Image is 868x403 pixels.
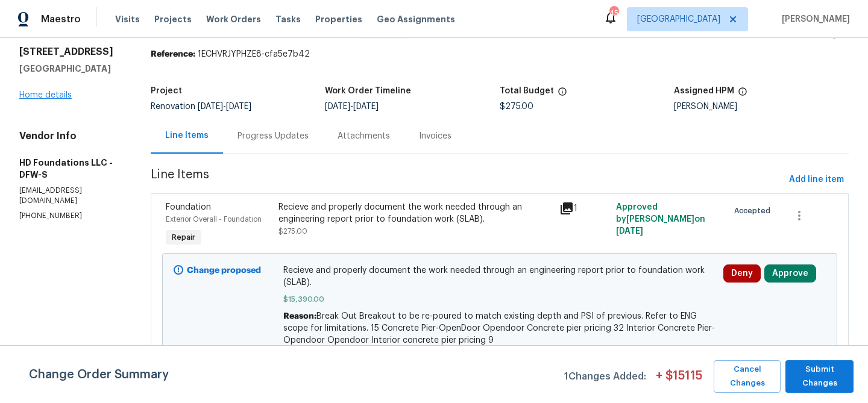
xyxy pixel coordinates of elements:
span: Add line item [789,172,844,187]
div: 1 [559,201,608,216]
span: Reason: [283,312,316,320]
h5: Project [151,87,182,95]
button: Submit Changes [785,360,854,393]
h5: [GEOGRAPHIC_DATA] [19,63,122,75]
span: Submit Changes [791,363,848,390]
span: Change Order Summary [29,360,169,393]
span: [DATE] [616,227,643,236]
span: [DATE] [198,102,223,111]
span: Work Orders [206,13,261,25]
p: [PHONE_NUMBER] [19,211,122,221]
div: 45 [609,7,618,19]
span: Geo Assignments [377,13,455,25]
span: + $ 15115 [656,370,702,393]
button: Add line item [784,169,849,191]
a: Home details [19,91,72,99]
button: Approve [764,264,816,283]
span: Accepted [734,205,775,217]
b: Reference: [151,50,195,58]
h4: Vendor Info [19,130,122,142]
span: Properties [315,13,362,25]
b: Change proposed [187,266,261,275]
div: Progress Updates [237,130,309,142]
span: The total cost of line items that have been proposed by Opendoor. This sum includes line items th... [558,87,567,102]
p: [EMAIL_ADDRESS][DOMAIN_NAME] [19,186,122,206]
h5: HD Foundations LLC - DFW-S [19,157,122,181]
span: 1 Changes Added: [564,365,646,393]
span: - [198,102,251,111]
div: Invoices [419,130,451,142]
span: $15,390.00 [283,293,715,305]
span: [GEOGRAPHIC_DATA] [637,13,720,25]
span: - [325,102,379,111]
span: Recieve and properly document the work needed through an engineering report prior to foundation w... [283,264,715,289]
span: $275.00 [278,228,307,235]
span: [PERSON_NAME] [777,13,850,25]
h2: [STREET_ADDRESS] [19,46,122,58]
div: 1ECHVRJYPHZE8-cfa5e7b42 [151,48,849,60]
span: Repair [167,231,200,243]
span: Renovation [151,102,251,111]
div: Attachments [338,130,390,142]
span: [DATE] [353,102,379,111]
span: $275.00 [500,102,533,111]
span: Tasks [275,15,301,23]
span: [DATE] [325,102,350,111]
div: Line Items [165,130,209,142]
h5: Assigned HPM [674,87,734,95]
div: Recieve and properly document the work needed through an engineering report prior to foundation w... [278,201,553,225]
span: Cancel Changes [720,363,775,390]
h5: Total Budget [500,87,554,95]
span: Approved by [PERSON_NAME] on [616,203,705,236]
span: Projects [154,13,192,25]
span: Line Items [151,169,784,191]
span: Maestro [41,13,81,25]
span: Visits [115,13,140,25]
button: Cancel Changes [714,360,781,393]
span: Exterior Overall - Foundation [166,216,262,223]
span: [DATE] [226,102,251,111]
span: Foundation [166,203,211,211]
h5: Work Order Timeline [325,87,411,95]
button: Deny [723,264,761,283]
div: [PERSON_NAME] [674,102,849,111]
span: Break Out Breakout to be re-poured to match existing depth and PSI of previous. Refer to ENG scop... [283,312,715,345]
span: The hpm assigned to this work order. [738,87,747,102]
